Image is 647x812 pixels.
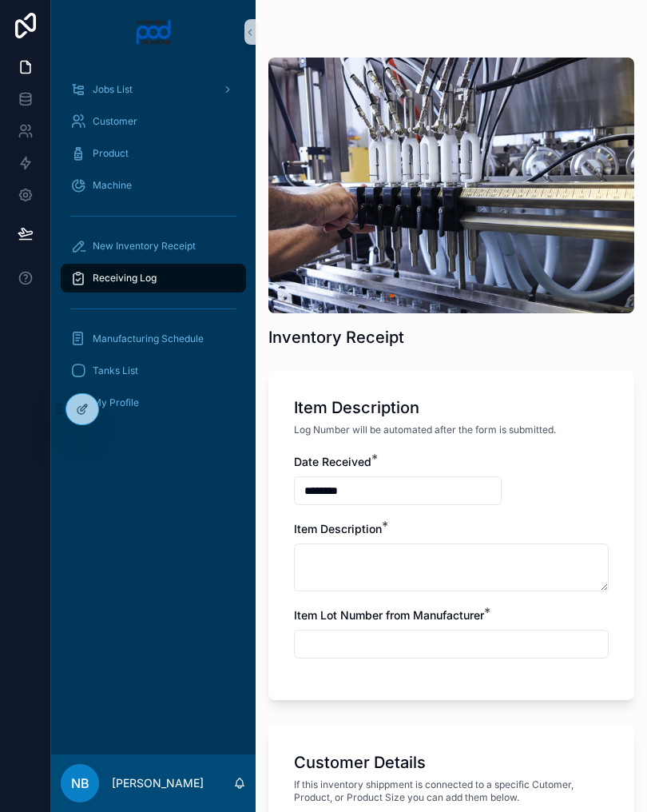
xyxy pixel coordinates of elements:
span: Product [93,147,129,160]
img: App logo [135,19,173,45]
h1: Customer Details [294,751,426,774]
a: Product [61,139,246,168]
span: NB [71,774,89,793]
a: My Profile [61,388,246,417]
a: Receiving Log [61,264,246,293]
span: Item Lot Number from Manufacturer [294,608,484,622]
div: scrollable content [51,64,256,438]
span: Jobs List [93,83,133,96]
span: Manufacturing Schedule [93,332,204,345]
a: Manufacturing Schedule [61,324,246,353]
a: Tanks List [61,356,246,385]
span: Customer [93,115,137,128]
a: Customer [61,107,246,136]
span: Log Number will be automated after the form is submitted. [294,424,556,436]
span: If this inventory shippment is connected to a specific Cutomer, Product, or Product Size you can ... [294,778,609,804]
a: Machine [61,171,246,200]
a: Jobs List [61,75,246,104]
p: [PERSON_NAME] [112,775,204,791]
span: My Profile [93,396,139,409]
span: Receiving Log [93,272,157,285]
span: Tanks List [93,364,138,377]
h1: Item Description [294,396,419,419]
h1: Inventory Receipt [268,326,404,348]
span: Date Received [294,455,371,468]
span: New Inventory Receipt [93,240,196,253]
a: New Inventory Receipt [61,232,246,261]
span: Machine [93,179,132,192]
span: Item Description [294,522,382,535]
